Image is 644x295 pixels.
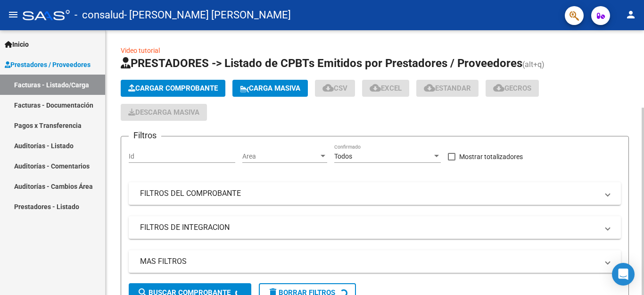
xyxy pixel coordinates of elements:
[232,80,308,97] button: Carga Masiva
[424,82,435,93] mat-icon: cloud_download
[129,216,621,239] mat-expansion-panel-header: FILTROS DE INTEGRACION
[121,104,207,121] button: Descarga Masiva
[74,5,124,25] span: - consalud
[5,59,91,70] span: Prestadores / Proveedores
[121,104,207,121] app-download-masive: Descarga masiva de comprobantes (adjuntos)
[322,82,334,93] mat-icon: cloud_download
[140,188,598,199] mat-panel-title: FILTROS DEL COMPROBANTE
[140,222,598,233] mat-panel-title: FILTROS DE INTEGRACION
[625,9,636,20] mat-icon: person
[129,129,161,142] h3: Filtros
[334,152,352,160] span: Todos
[8,9,19,20] mat-icon: menu
[370,84,402,93] span: EXCEL
[129,250,621,273] mat-expansion-panel-header: MAS FILTROS
[522,60,545,69] span: (alt+q)
[140,256,598,267] mat-panel-title: MAS FILTROS
[121,80,225,97] button: Cargar Comprobante
[129,182,621,205] mat-expansion-panel-header: FILTROS DEL COMPROBANTE
[5,39,29,50] span: Inicio
[486,80,539,97] button: Gecros
[459,151,523,162] span: Mostrar totalizadores
[242,152,319,160] span: Area
[240,84,300,93] span: Carga Masiva
[416,80,479,97] button: Estandar
[493,84,531,93] span: Gecros
[121,57,522,70] span: PRESTADORES -> Listado de CPBTs Emitidos por Prestadores / Proveedores
[362,80,409,97] button: EXCEL
[322,84,347,93] span: CSV
[128,108,199,117] span: Descarga Masiva
[493,82,504,93] mat-icon: cloud_download
[121,47,160,54] a: Video tutorial
[128,84,218,93] span: Cargar Comprobante
[124,5,291,25] span: - [PERSON_NAME] [PERSON_NAME]
[370,82,381,93] mat-icon: cloud_download
[612,263,635,286] div: Open Intercom Messenger
[424,84,471,93] span: Estandar
[315,80,355,97] button: CSV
